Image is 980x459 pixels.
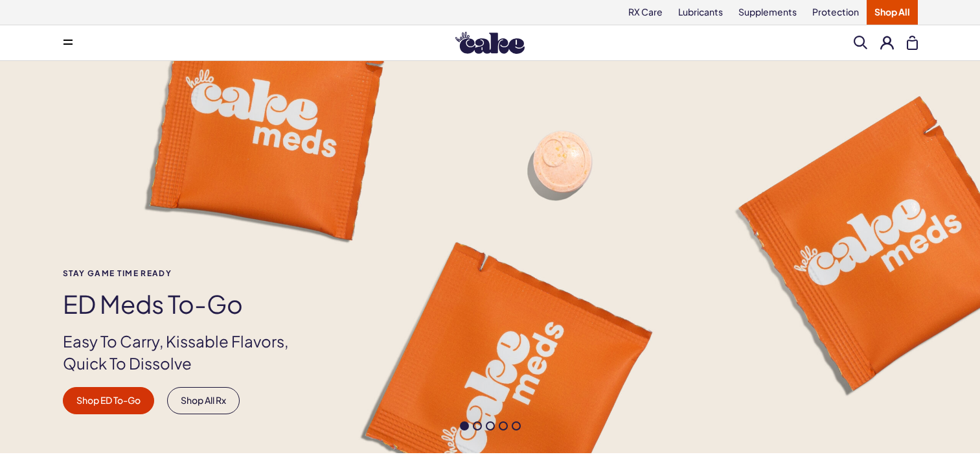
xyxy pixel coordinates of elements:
[63,331,310,374] p: Easy To Carry, Kissable Flavors, Quick To Dissolve
[167,387,240,414] a: Shop All Rx
[63,387,154,414] a: Shop ED To-Go
[455,32,525,54] img: Hello Cake
[63,290,310,318] h1: ED Meds to-go
[63,269,310,277] span: Stay Game time ready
